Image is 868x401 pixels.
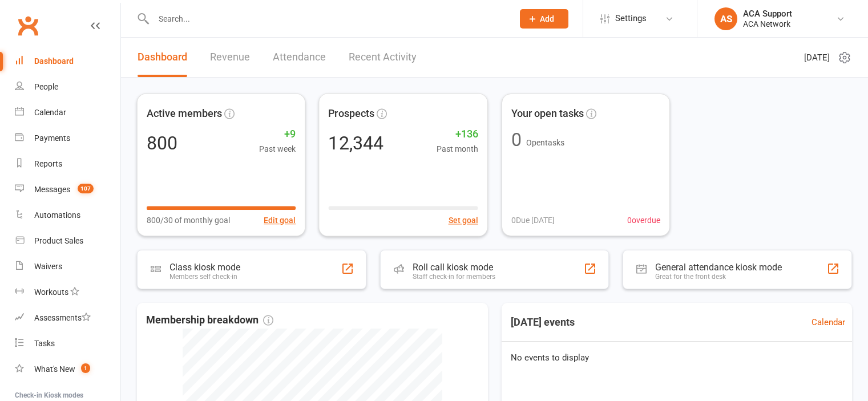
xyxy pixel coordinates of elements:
[804,51,830,64] span: [DATE]
[15,74,120,100] a: People
[15,305,120,331] a: Assessments
[329,105,374,121] span: Prospects
[413,262,495,273] div: Roll call kiosk mode
[540,14,554,23] span: Add
[259,143,296,155] span: Past week
[138,38,187,77] a: Dashboard
[15,228,120,254] a: Product Sales
[34,262,62,271] div: Waivers
[15,177,120,202] a: Messages 107
[147,105,222,121] span: Active members
[329,133,383,152] div: 12,344
[511,131,522,149] div: 0
[15,357,120,382] a: What's New1
[15,280,120,305] a: Workouts
[502,312,584,333] h3: [DATE] events
[34,236,83,245] div: Product Sales
[743,9,792,19] div: ACA Support
[437,126,478,143] span: +136
[34,133,70,143] div: Payments
[15,202,120,228] a: Automations
[449,214,478,226] button: Set goal
[34,210,80,220] div: Automations
[81,363,90,373] span: 1
[147,133,177,152] div: 800
[511,214,555,226] span: 0 Due [DATE]
[437,143,478,155] span: Past month
[15,331,120,357] a: Tasks
[146,312,273,329] span: Membership breakdown
[615,6,647,31] span: Settings
[34,82,58,91] div: People
[34,313,91,322] div: Assessments
[14,11,42,40] a: Clubworx
[349,38,417,77] a: Recent Activity
[812,315,845,329] a: Calendar
[15,151,120,177] a: Reports
[34,339,55,348] div: Tasks
[34,287,68,297] div: Workouts
[34,185,70,194] div: Messages
[34,364,75,374] div: What's New
[210,38,250,77] a: Revenue
[497,342,857,374] div: No events to display
[15,254,120,280] a: Waivers
[264,214,296,226] button: Edit goal
[169,273,240,281] div: Members self check-in
[78,184,94,193] span: 107
[34,108,66,117] div: Calendar
[34,159,62,168] div: Reports
[169,262,240,273] div: Class kiosk mode
[15,48,120,74] a: Dashboard
[34,56,74,66] div: Dashboard
[655,262,782,273] div: General attendance kiosk mode
[526,138,564,147] span: Open tasks
[273,38,326,77] a: Attendance
[413,273,495,281] div: Staff check-in for members
[655,273,782,281] div: Great for the front desk
[147,214,230,226] span: 800/30 of monthly goal
[15,125,120,151] a: Payments
[259,126,296,143] span: +9
[15,100,120,125] a: Calendar
[150,11,505,27] input: Search...
[520,9,568,29] button: Add
[714,7,737,30] div: AS
[511,106,584,122] span: Your open tasks
[627,214,660,226] span: 0 overdue
[743,19,792,29] div: ACA Network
